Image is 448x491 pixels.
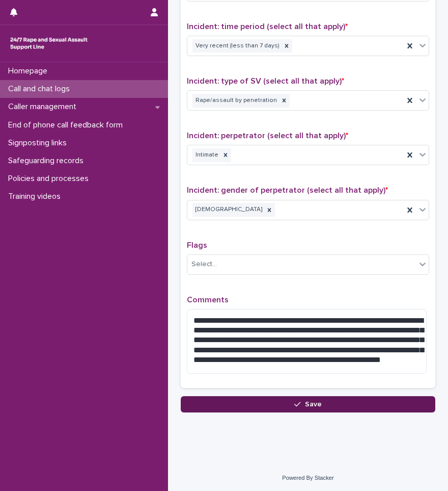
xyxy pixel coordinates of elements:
[187,22,348,31] span: Incident: time period (select all that apply)
[4,102,85,112] p: Caller management
[8,33,90,54] img: rhQMoQhaT3yELyF149Cw
[187,132,348,140] span: Incident: perpetrator (select all that apply)
[187,77,344,85] span: Incident: type of SV (select all that apply)
[4,120,131,130] p: End of phone call feedback form
[4,66,55,76] p: Homepage
[187,296,229,304] span: Comments
[4,174,97,184] p: Policies and processes
[192,94,278,108] div: Rape/assault by penetration
[181,396,435,412] button: Save
[4,192,69,201] p: Training videos
[187,186,388,194] span: Incident: gender of perpetrator (select all that apply)
[305,401,322,408] span: Save
[192,148,220,162] div: Intimate
[191,259,217,270] div: Select...
[4,84,78,94] p: Call and chat logs
[187,241,207,249] span: Flags
[4,156,92,166] p: Safeguarding records
[4,138,75,148] p: Signposting links
[192,203,264,217] div: [DEMOGRAPHIC_DATA]
[192,39,281,53] div: Very recent (less than 7 days)
[282,475,333,481] a: Powered By Stacker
